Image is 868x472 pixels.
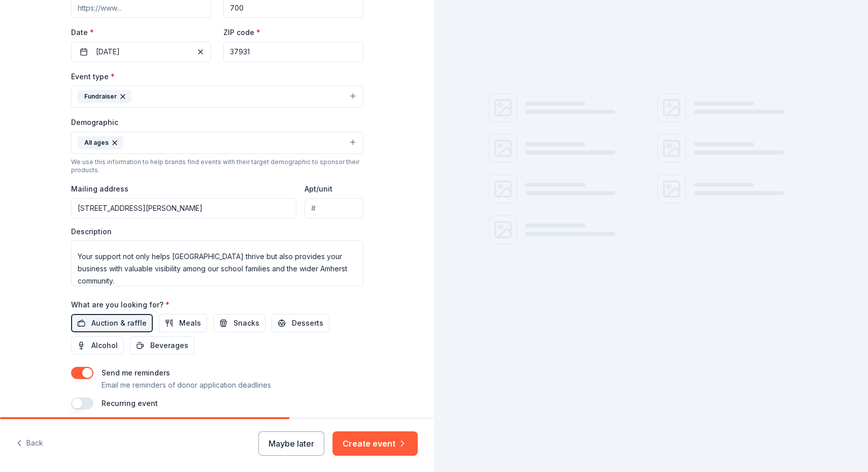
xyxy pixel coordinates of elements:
[71,117,118,128] label: Demographic
[292,317,323,329] span: Desserts
[71,240,363,286] textarea: Sharkfest is [GEOGRAPHIC_DATA]’s largest annual community fundraiser, hosted by Amherst PTO. The ...
[102,368,170,377] label: Send me reminders
[91,339,118,352] span: Alcohol
[258,431,324,456] button: Maybe later
[332,431,418,456] button: Create event
[130,336,194,355] button: Beverages
[233,317,259,329] span: Snacks
[71,42,211,62] button: [DATE]
[71,314,153,332] button: Auction & raffle
[71,300,170,310] label: What are you looking for?
[71,132,363,154] button: All ages
[272,314,329,332] button: Desserts
[71,227,112,237] label: Description
[223,27,260,38] label: ZIP code
[213,314,265,332] button: Snacks
[305,198,363,218] input: #
[102,379,271,391] p: Email me reminders of donor application deadlines
[102,399,158,407] label: Recurring event
[159,314,207,332] button: Meals
[305,184,332,194] label: Apt/unit
[150,339,188,352] span: Beverages
[71,198,297,218] input: Enter a US address
[71,85,363,108] button: Fundraiser
[78,90,131,103] div: Fundraiser
[179,317,201,329] span: Meals
[91,317,147,329] span: Auction & raffle
[71,336,124,355] button: Alcohol
[71,184,128,194] label: Mailing address
[71,158,363,174] div: We use this information to help brands find events with their target demographic to sponsor their...
[78,136,123,149] div: All ages
[223,42,363,62] input: 12345 (U.S. only)
[16,433,43,454] button: Back
[71,27,211,38] label: Date
[71,72,115,82] label: Event type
